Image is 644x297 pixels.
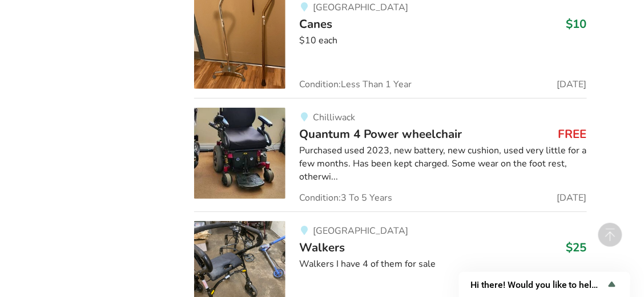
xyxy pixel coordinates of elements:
[313,225,408,237] span: [GEOGRAPHIC_DATA]
[558,127,587,141] h3: FREE
[566,17,587,31] h3: $10
[299,34,586,47] div: $10 each
[557,80,587,89] span: [DATE]
[313,111,355,124] span: Chilliwack
[299,193,392,202] span: Condition: 3 To 5 Years
[299,16,332,32] span: Canes
[470,279,605,290] span: Hi there! Would you like to help us improve AssistList?
[299,144,586,184] div: Purchased used 2023, new battery, new cushion, used very little for a few months. Has been kept c...
[566,240,587,255] h3: $25
[313,1,408,14] span: [GEOGRAPHIC_DATA]
[470,278,619,291] button: Show survey - Hi there! Would you like to help us improve AssistList?
[194,98,586,211] a: mobility-quantum 4 power wheelchairChilliwackQuantum 4 Power wheelchairFREEPurchased used 2023, n...
[299,239,345,255] span: Walkers
[299,80,412,89] span: Condition: Less Than 1 Year
[194,108,285,199] img: mobility-quantum 4 power wheelchair
[299,126,462,142] span: Quantum 4 Power wheelchair
[557,193,587,202] span: [DATE]
[299,258,586,271] div: Walkers I have 4 of them for sale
